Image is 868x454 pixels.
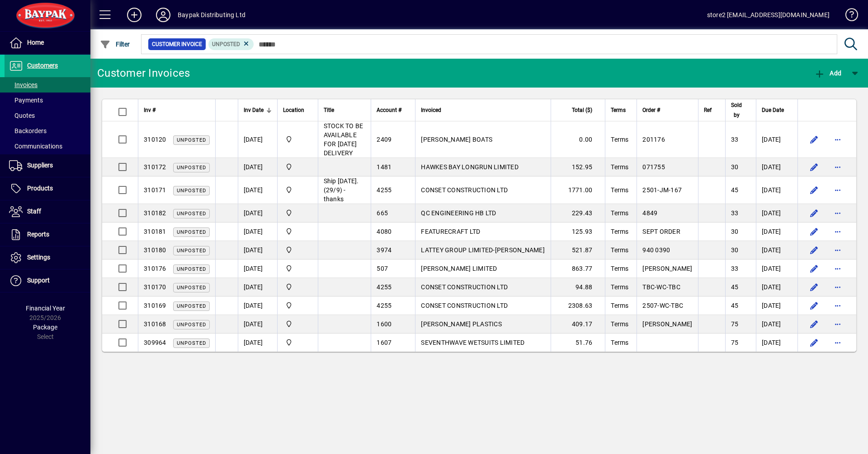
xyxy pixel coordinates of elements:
[807,132,821,147] button: Edit
[807,335,821,350] button: Edit
[283,185,312,195] span: Baypak - Onekawa
[377,209,388,217] span: 665
[421,105,441,115] span: Invoiced
[238,334,277,352] td: [DATE]
[807,183,821,197] button: Edit
[5,93,90,108] a: Payments
[324,177,359,203] span: Ship [DATE]. (29/9) - thanks
[100,41,130,48] span: Filter
[324,105,366,115] div: Title
[5,77,90,93] a: Invoices
[756,204,797,222] td: [DATE]
[33,324,57,331] span: Package
[283,282,312,292] span: Baypak - Onekawa
[807,280,821,294] button: Edit
[144,186,166,194] span: 310171
[756,158,797,176] td: [DATE]
[421,136,492,143] span: [PERSON_NAME] BOATS
[283,105,304,115] span: Location
[283,208,312,218] span: Baypak - Onekawa
[178,8,245,22] div: Baypak Distributing Ltd
[177,285,206,291] span: Unposted
[551,315,605,334] td: 409.17
[283,264,312,273] span: Baypak - Onekawa
[421,246,545,254] span: LATTEY GROUP LIMITED-[PERSON_NAME]
[238,204,277,222] td: [DATE]
[377,105,401,115] span: Account #
[611,302,628,309] span: Terms
[642,246,670,254] span: 940 0390
[27,277,50,284] span: Support
[238,176,277,204] td: [DATE]
[807,298,821,313] button: Edit
[762,105,792,115] div: Due Date
[377,320,392,328] span: 1600
[731,186,739,194] span: 45
[324,122,363,157] span: STOCK TO BE AVAILABLE FOR [DATE] DELIVERY
[762,105,784,115] span: Due Date
[731,265,739,272] span: 33
[830,160,845,174] button: More options
[283,227,312,236] span: Baypak - Onekawa
[283,105,312,115] div: Location
[704,105,712,115] span: Ref
[731,320,739,328] span: 75
[812,65,844,81] button: Add
[149,7,178,23] button: Profile
[611,246,628,254] span: Terms
[839,2,857,31] a: Knowledge Base
[642,228,680,235] span: SEPT ORDER
[731,339,739,346] span: 75
[551,334,605,352] td: 51.76
[212,41,240,47] span: Unposted
[421,283,508,291] span: CONSET CONSTRUCTION LTD
[377,228,392,235] span: 4080
[5,108,90,123] a: Quotes
[377,105,410,115] div: Account #
[177,188,206,194] span: Unposted
[5,269,90,292] a: Support
[421,228,480,235] span: FEATURECRAFT LTD
[807,206,821,220] button: Edit
[611,320,628,328] span: Terms
[611,136,628,143] span: Terms
[830,206,845,220] button: More options
[807,224,821,239] button: Edit
[144,283,166,291] span: 310170
[642,105,660,115] span: Order #
[807,261,821,276] button: Edit
[152,40,202,49] span: Customer Invoice
[731,228,739,235] span: 30
[421,339,524,346] span: SEVENTHWAVE WETSUITS LIMITED
[830,335,845,350] button: More options
[377,302,392,309] span: 4255
[704,105,720,115] div: Ref
[830,298,845,313] button: More options
[421,302,508,309] span: CONSET CONSTRUCTION LTD
[5,32,90,54] a: Home
[144,320,166,328] span: 310168
[642,163,665,171] span: 071755
[177,322,206,328] span: Unposted
[177,165,206,171] span: Unposted
[324,105,334,115] span: Title
[731,283,739,291] span: 45
[9,127,47,134] span: Backorders
[807,317,821,331] button: Edit
[27,185,53,192] span: Products
[238,296,277,315] td: [DATE]
[97,66,190,80] div: Customer Invoices
[5,200,90,223] a: Staff
[377,186,392,194] span: 4255
[642,186,682,194] span: 2501-JM-167
[144,246,166,254] span: 310180
[731,100,742,120] span: Sold by
[208,38,254,50] mat-chip: Customer Invoice Status: Unposted
[177,340,206,346] span: Unposted
[238,158,277,176] td: [DATE]
[830,224,845,239] button: More options
[377,246,392,254] span: 3974
[551,204,605,222] td: 229.43
[144,339,166,346] span: 309964
[144,209,166,217] span: 310182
